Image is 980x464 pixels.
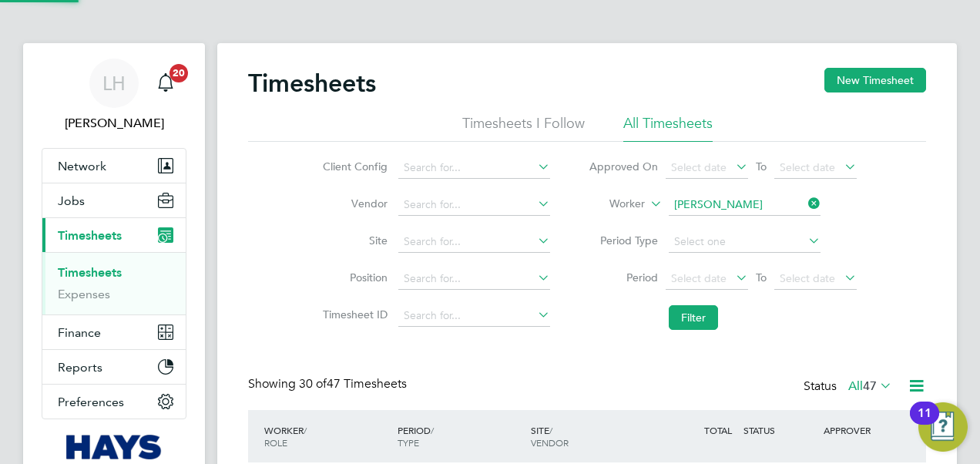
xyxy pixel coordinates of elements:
[318,197,388,210] label: Vendor
[804,376,895,398] div: Status
[42,114,186,133] span: Laura Hawksworth
[150,59,181,108] a: 20
[780,271,835,285] span: Select date
[42,350,186,384] button: Reports
[527,416,660,456] div: SITE
[918,413,931,433] div: 11
[669,194,821,216] input: Search for...
[42,149,186,183] button: Network
[531,436,569,449] span: VENDOR
[169,64,188,82] span: 20
[42,315,186,349] button: Finance
[102,73,126,93] span: LH
[42,183,186,217] button: Jobs
[623,114,713,142] li: All Timesheets
[398,231,550,253] input: Search for...
[398,305,550,327] input: Search for...
[589,234,658,247] label: Period Type
[318,234,388,247] label: Site
[863,378,877,394] span: 47
[704,424,732,436] span: TOTAL
[58,287,110,301] a: Expenses
[299,376,327,392] span: 30 of
[589,160,658,173] label: Approved On
[751,267,771,287] span: To
[740,416,820,444] div: STATUS
[42,435,186,459] a: Go to home page
[671,160,727,174] span: Select date
[318,271,388,284] label: Position
[42,218,186,252] button: Timesheets
[398,194,550,216] input: Search for...
[248,376,410,392] div: Showing
[42,385,186,419] button: Preferences
[751,156,771,177] span: To
[398,268,550,290] input: Search for...
[66,435,163,459] img: hays-logo-retina.png
[462,114,585,142] li: Timesheets I Follow
[42,252,186,314] div: Timesheets
[42,59,186,133] a: LH[PERSON_NAME]
[264,436,287,449] span: ROLE
[918,402,968,452] button: Open Resource Center, 11 new notifications
[394,416,527,456] div: PERIOD
[318,308,388,321] label: Timesheet ID
[576,197,645,212] label: Worker
[58,228,122,243] span: Timesheets
[780,160,835,174] span: Select date
[260,416,394,456] div: WORKER
[398,157,550,179] input: Search for...
[549,424,552,436] span: /
[820,416,900,444] div: APPROVER
[304,424,307,436] span: /
[824,68,926,92] button: New Timesheet
[431,424,434,436] span: /
[58,265,122,280] a: Timesheets
[58,325,101,340] span: Finance
[589,271,658,284] label: Period
[58,159,106,173] span: Network
[671,271,727,285] span: Select date
[58,395,124,409] span: Preferences
[318,160,388,173] label: Client Config
[299,376,407,392] span: 47 Timesheets
[848,378,892,394] label: All
[669,305,718,330] button: Filter
[58,193,85,208] span: Jobs
[248,68,376,99] h2: Timesheets
[398,436,419,449] span: TYPE
[669,231,821,253] input: Select one
[58,360,102,375] span: Reports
